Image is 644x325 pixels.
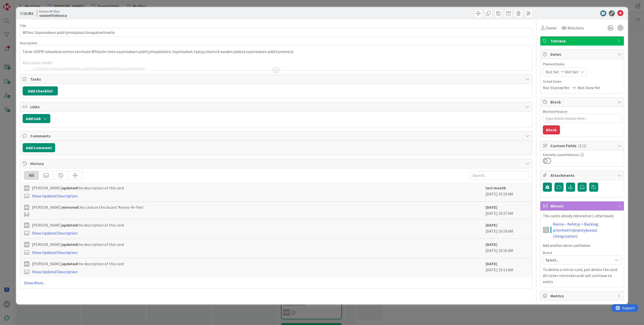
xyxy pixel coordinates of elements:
[543,243,621,249] p: Add another mirror card below:
[543,79,621,84] span: Actual Dates
[543,266,621,285] p: To delete a mirror card, just delete the card. All other mirrored cards will continue to exists.
[32,231,77,236] a: Show Updated Description
[486,185,528,199] div: [DATE] 10:19 AM
[62,205,78,210] b: mirrored
[32,193,77,198] a: Show Updated Description
[546,256,610,263] span: Select...
[30,133,523,139] span: Comments
[11,1,23,7] span: Support
[32,261,124,267] span: [PERSON_NAME] the description of this card
[62,261,77,266] b: updated
[543,125,560,134] button: Block
[550,51,615,57] span: Dates
[23,86,58,95] button: Add Checklist
[20,10,34,16] span: ID
[486,242,497,247] b: [DATE]
[543,153,621,156] div: Käsitelty suunnittelussa
[23,114,50,123] button: Add Link
[550,99,615,105] span: Block
[24,261,29,267] div: MK
[32,250,77,255] a: Show Updated Description
[32,241,124,247] span: [PERSON_NAME] the description of this card
[24,11,34,16] b: 21451
[32,269,77,274] a: Show Updated Description
[62,223,77,228] b: updated
[30,160,523,167] span: History
[543,251,552,254] span: Board
[30,76,523,82] span: Tasks
[30,104,523,110] span: Links
[550,38,615,44] span: Tehtävä
[62,185,77,190] b: updated
[24,205,29,210] div: MK
[23,49,530,55] p: Tarve: GDPR-siivouksia varten tarvitaan Mfilesiin tieto sopimuksen päättymispäivästä. Sopimukset ...
[550,203,615,209] span: Mirrors
[550,293,615,299] span: Metrics
[486,204,528,217] div: [DATE] 10:27 AM
[543,85,570,91] span: Not Started Yet
[550,143,615,149] span: Custom Fields
[24,280,528,286] a: Show More...
[39,9,67,13] span: Kenno-M-files
[550,172,615,178] span: Attachments
[578,143,586,148] span: ( 1/1 )
[32,185,124,191] span: [PERSON_NAME] the description of this card
[543,62,621,67] span: Planned Dates
[543,213,621,219] p: This card is already mirrored on 1 other board.
[23,143,55,152] button: Add Comment
[486,223,497,228] b: [DATE]
[24,223,29,228] div: MK
[553,221,621,239] a: Kenno - Kehitys > Backlog prioriteettijärjestyksessä (integraatiot)
[20,41,37,45] span: Description
[546,69,559,75] span: Not Set
[24,185,29,191] div: MK
[486,185,506,190] b: last month
[578,85,600,91] span: Not Done Yet
[546,25,557,31] span: Owner
[32,222,124,228] span: [PERSON_NAME] the description of this card
[20,23,26,28] label: Title
[470,171,528,180] input: Search...
[486,261,528,275] div: [DATE] 10:13 AM
[543,109,567,114] label: Blocked Reason
[568,25,584,31] span: Watchers
[486,261,497,266] b: [DATE]
[486,222,528,236] div: [DATE] 10:19 AM
[20,28,532,37] input: type card name here...
[565,69,578,75] span: Not Set
[486,241,528,255] div: [DATE] 10:16 AM
[24,171,39,180] div: All
[24,242,29,247] div: MK
[39,13,67,17] b: suunnittelussa
[32,204,144,210] span: [PERSON_NAME] this card on this board 'Kenno-M-files'
[62,242,77,247] b: updated
[486,205,497,210] b: [DATE]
